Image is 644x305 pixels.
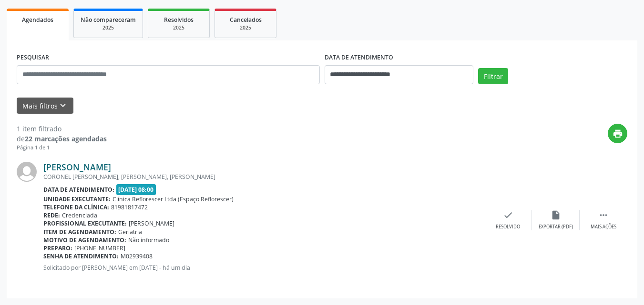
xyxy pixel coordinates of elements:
[74,244,125,252] span: [PHONE_NUMBER]
[613,128,623,139] i: print
[503,210,513,220] i: check
[121,252,153,260] span: M02939408
[43,244,72,252] b: Preparo:
[58,100,68,111] i: keyboard_arrow_down
[129,219,174,227] span: [PERSON_NAME]
[25,134,107,143] strong: 22 marcações agendadas
[539,224,573,230] div: Exportar (PDF)
[496,224,520,230] div: Resolvido
[17,124,107,134] div: 1 item filtrado
[230,16,262,24] span: Cancelados
[22,16,53,24] span: Agendados
[608,124,627,143] button: print
[43,211,60,219] b: Rede:
[478,68,508,84] button: Filtrar
[112,195,234,203] span: Clínica Reflorescer Ltda (Espaço Reflorescer)
[128,236,169,244] span: Não informado
[551,210,561,220] i: insert_drive_file
[325,50,393,65] label: DATA DE ATENDIMENTO
[81,24,136,31] div: 2025
[17,162,37,182] img: img
[43,228,116,236] b: Item de agendamento:
[43,252,119,260] b: Senha de atendimento:
[164,16,194,24] span: Resolvidos
[43,236,126,244] b: Motivo de agendamento:
[17,134,107,144] div: de
[17,98,73,114] button: Mais filtroskeyboard_arrow_down
[43,203,109,211] b: Telefone da clínica:
[17,144,107,152] div: Página 1 de 1
[43,195,111,203] b: Unidade executante:
[43,219,127,227] b: Profissional executante:
[62,211,97,219] span: Credenciada
[43,173,484,181] div: CORONEL [PERSON_NAME], [PERSON_NAME], [PERSON_NAME]
[81,16,136,24] span: Não compareceram
[43,186,114,194] b: Data de atendimento:
[591,224,616,230] div: Mais ações
[598,210,609,220] i: 
[17,50,49,65] label: PESQUISAR
[111,203,148,211] span: 81981817472
[43,264,484,272] p: Solicitado por [PERSON_NAME] em [DATE] - há um dia
[43,162,111,172] a: [PERSON_NAME]
[155,24,203,31] div: 2025
[116,184,156,195] span: [DATE] 08:00
[222,24,269,31] div: 2025
[118,228,142,236] span: Geriatria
